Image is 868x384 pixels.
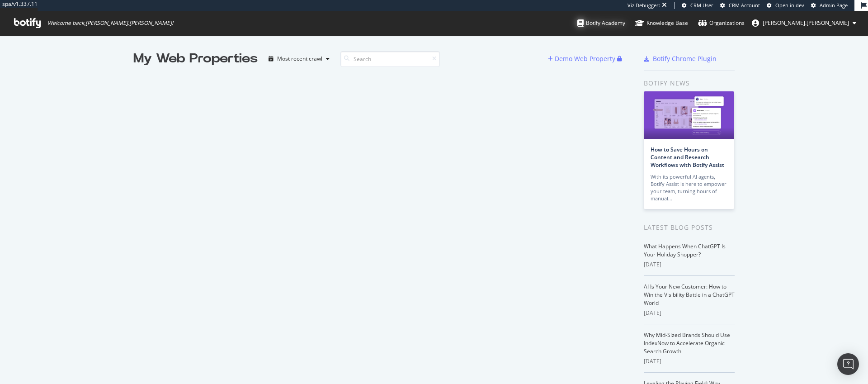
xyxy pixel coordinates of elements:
div: Botify Chrome Plugin [653,54,717,63]
div: Demo Web Property [555,54,615,63]
a: CRM User [682,2,713,9]
span: Open in dev [775,2,804,9]
span: Admin Page [820,2,848,9]
div: Knowledge Base [635,19,688,28]
span: Welcome back, [PERSON_NAME].[PERSON_NAME] ! [47,19,173,27]
a: CRM Account [720,2,760,9]
span: CRM User [690,2,713,9]
span: dave.coppedge [763,19,849,27]
a: AI Is Your New Customer: How to Win the Visibility Battle in a ChatGPT World [644,283,735,307]
input: Search [340,51,440,67]
a: Admin Page [811,2,848,9]
div: Botify Academy [577,19,625,28]
a: Demo Web Property [548,55,617,62]
a: Why Mid-Sized Brands Should Use IndexNow to Accelerate Organic Search Growth [644,331,730,355]
div: With its powerful AI agents, Botify Assist is here to empower your team, turning hours of manual… [651,173,727,202]
div: [DATE] [644,261,735,269]
div: Latest Blog Posts [644,223,735,232]
a: Knowledge Base [635,11,688,35]
div: My Web Properties [133,50,258,68]
a: How to Save Hours on Content and Research Workflows with Botify Assist [651,146,724,169]
a: Open in dev [767,2,804,9]
span: CRM Account [729,2,760,9]
div: [DATE] [644,357,735,365]
button: Demo Web Property [548,52,617,66]
img: How to Save Hours on Content and Research Workflows with Botify Assist [644,91,734,139]
div: Viz Debugger: [627,2,660,9]
a: Botify Chrome Plugin [644,54,717,63]
div: Most recent crawl [277,56,322,62]
button: Most recent crawl [265,52,333,66]
button: [PERSON_NAME].[PERSON_NAME] [745,16,863,30]
a: What Happens When ChatGPT Is Your Holiday Shopper? [644,242,726,258]
a: Organizations [698,11,745,35]
div: Organizations [698,19,745,28]
div: [DATE] [644,309,735,317]
div: Open Intercom Messenger [837,353,859,375]
a: Botify Academy [577,11,625,35]
div: Botify news [644,78,735,88]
